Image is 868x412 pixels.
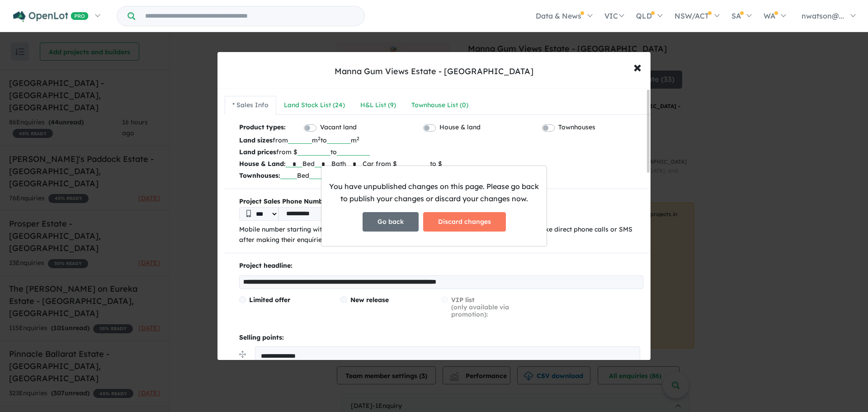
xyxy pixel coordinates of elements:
[423,212,506,232] button: Discard changes
[13,11,89,22] img: Openlot PRO Logo White
[329,180,539,205] p: You have unpublished changes on this page. Please go back to publish your changes or discard your...
[363,212,419,232] button: Go back
[137,6,363,26] input: Try estate name, suburb, builder or developer
[802,11,844,20] span: nwatson@...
